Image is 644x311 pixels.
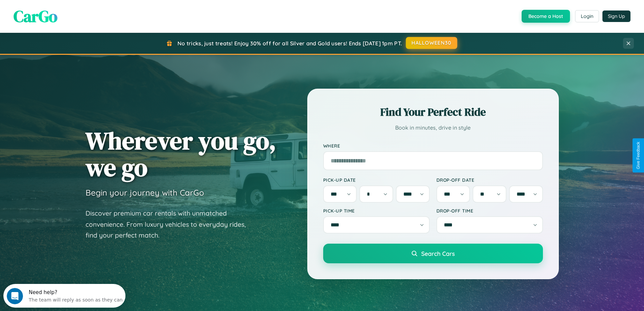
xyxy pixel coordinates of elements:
[7,288,23,304] iframe: Intercom live chat
[323,208,430,214] label: Pick-up Time
[86,127,276,181] h1: Wherever you go, we go
[636,142,641,169] div: Give Feedback
[575,10,599,22] button: Login
[14,5,57,27] span: CarGo
[86,187,204,198] h3: Begin your journey with CarGo
[421,250,455,257] span: Search Cars
[406,37,457,49] button: HALLOWEEN30
[86,208,255,241] p: Discover premium car rentals with unmatched convenience. From luxury vehicles to everyday rides, ...
[323,177,430,183] label: Pick-up Date
[323,105,543,119] h2: Find Your Perfect Ride
[25,11,119,18] div: The team will reply as soon as they can
[25,6,119,11] div: Need help?
[323,143,543,149] label: Where
[436,208,543,214] label: Drop-off Time
[3,3,126,21] div: Open Intercom Messenger
[602,10,630,22] button: Sign Up
[3,284,125,308] iframe: Intercom live chat discovery launcher
[522,10,570,23] button: Become a Host
[436,177,543,183] label: Drop-off Date
[177,40,402,47] span: No tricks, just treats! Enjoy 30% off for all Silver and Gold users! Ends [DATE] 1pm PT.
[323,244,543,263] button: Search Cars
[323,123,543,133] p: Book in minutes, drive in style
